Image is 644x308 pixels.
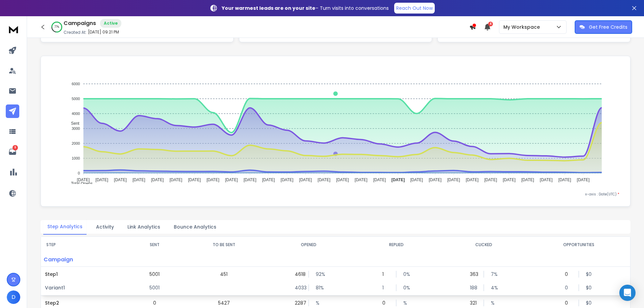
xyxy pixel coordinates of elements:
tspan: [DATE] [558,177,571,182]
tspan: [DATE] [391,177,405,182]
p: 5001 [149,271,160,278]
div: Active [100,19,121,28]
h1: Campaigns [64,19,96,27]
tspan: 1000 [72,156,80,160]
div: Open Intercom Messenger [619,285,636,301]
p: % [403,300,410,306]
tspan: [DATE] [133,177,145,182]
p: 1 [382,271,389,278]
tspan: [DATE] [318,177,331,182]
button: Bounce Analytics [170,219,220,234]
th: STEP [41,237,126,253]
p: 2287 [295,300,302,306]
p: Reach Out Now [396,5,433,11]
tspan: 6000 [72,82,80,86]
p: x-axis : Date(UTC) [52,192,619,197]
tspan: [DATE] [336,177,349,182]
button: Activity [92,219,118,234]
tspan: [DATE] [540,177,553,182]
th: OPPORTUNITIES [528,237,630,253]
p: Created At: [64,30,87,35]
p: 0 % [403,271,410,278]
p: 0 [565,271,572,278]
span: Total Opens [66,181,93,186]
img: logo [7,23,20,35]
span: 4 [488,22,493,26]
th: SENT [126,237,183,253]
tspan: [DATE] [207,177,219,182]
p: 77 % [54,25,59,29]
p: 92 % [316,271,323,278]
p: Step 1 [45,271,122,278]
p: 5001 [149,284,160,291]
strong: Your warmest leads are on your site [222,5,315,11]
tspan: [DATE] [151,177,164,182]
tspan: [DATE] [503,177,516,182]
th: OPENED [265,237,352,253]
p: $ 0 [586,271,593,278]
a: 9 [6,145,19,159]
p: 188 [470,284,477,291]
p: – Turn visits into conversations [222,5,389,11]
p: Get Free Credits [589,24,627,30]
p: 451 [220,271,228,278]
p: % [316,300,323,306]
tspan: [DATE] [262,177,275,182]
tspan: [DATE] [410,177,423,182]
button: D [7,290,20,304]
span: Sent [66,121,79,126]
p: $ 0 [586,284,593,291]
button: Step Analytics [43,219,87,235]
p: Step 2 [45,300,122,306]
tspan: [DATE] [281,177,293,182]
tspan: [DATE] [243,177,256,182]
p: 0 [565,284,572,291]
button: Link Analytics [123,219,164,234]
tspan: 0 [78,171,80,175]
p: 363 [470,271,477,278]
tspan: [DATE] [447,177,460,182]
tspan: [DATE] [521,177,534,182]
p: My Workspace [503,24,543,30]
tspan: [DATE] [114,177,127,182]
tspan: 4000 [72,112,80,116]
tspan: [DATE] [95,177,108,182]
tspan: [DATE] [77,177,90,182]
p: 0 % [403,284,410,291]
p: Campaign [41,253,126,266]
p: 0 [382,300,389,306]
tspan: [DATE] [225,177,238,182]
th: TO BE SENT [183,237,265,253]
p: 4033 [295,284,302,291]
tspan: 3000 [72,126,80,131]
button: Get Free Credits [575,20,632,34]
tspan: [DATE] [466,177,479,182]
p: 0 [153,300,156,306]
tspan: [DATE] [188,177,201,182]
p: 81 % [316,284,323,291]
tspan: [DATE] [429,177,442,182]
p: 1 [382,284,389,291]
tspan: [DATE] [577,177,590,182]
tspan: [DATE] [484,177,497,182]
p: Variant 1 [45,284,122,291]
p: 0 [565,300,572,306]
a: Reach Out Now [394,3,435,14]
tspan: [DATE] [355,177,367,182]
p: 321 [470,300,477,306]
p: $ 0 [586,300,593,306]
th: REPLIED [353,237,440,253]
p: 7 % [491,271,498,278]
p: 4618 [295,271,302,278]
tspan: 2000 [72,141,80,145]
p: 5427 [218,300,230,306]
tspan: [DATE] [299,177,312,182]
tspan: [DATE] [169,177,182,182]
p: 9 [13,145,18,150]
tspan: [DATE] [373,177,386,182]
tspan: 5000 [72,97,80,101]
th: CLICKED [440,237,528,253]
p: 4 % [491,284,498,291]
p: % [491,300,498,306]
